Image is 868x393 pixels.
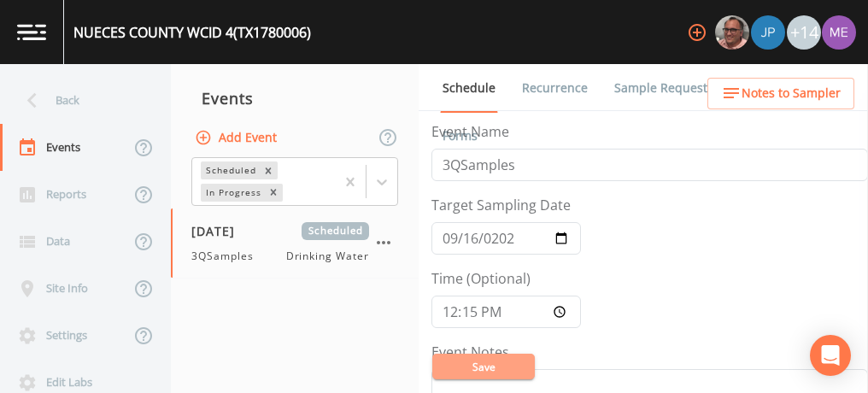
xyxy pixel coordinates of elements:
[822,15,856,50] img: d4d65db7c401dd99d63b7ad86343d265
[259,161,278,179] div: Remove Scheduled
[519,64,590,112] a: Recurrence
[787,15,821,50] div: +14
[264,184,283,202] div: Remove In Progress
[707,78,854,109] button: Notes to Sampler
[302,222,369,240] span: Scheduled
[191,122,284,154] button: Add Event
[432,354,535,379] button: Save
[440,112,480,160] a: Forms
[750,15,786,50] div: Joshua gere Paul
[201,184,264,202] div: In Progress
[201,161,259,179] div: Scheduled
[431,121,509,142] label: Event Name
[715,15,749,50] img: e2d790fa78825a4bb76dcb6ab311d44c
[714,15,750,50] div: Mike Franklin
[17,24,46,40] img: logo
[737,64,810,112] a: COC Details
[171,208,419,279] a: [DATE]Scheduled3QSamplesDrinking Water
[612,64,716,112] a: Sample Requests
[191,222,247,240] span: [DATE]
[431,342,509,362] label: Event Notes
[742,83,841,104] span: Notes to Sampler
[431,195,571,215] label: Target Sampling Date
[73,22,311,43] div: NUECES COUNTY WCID 4 (TX1780006)
[440,64,498,113] a: Schedule
[191,249,264,264] span: 3QSamples
[751,15,785,50] img: 41241ef155101aa6d92a04480b0d0000
[431,268,531,289] label: Time (Optional)
[286,249,369,264] span: Drinking Water
[810,335,851,376] div: Open Intercom Messenger
[171,77,419,120] div: Events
